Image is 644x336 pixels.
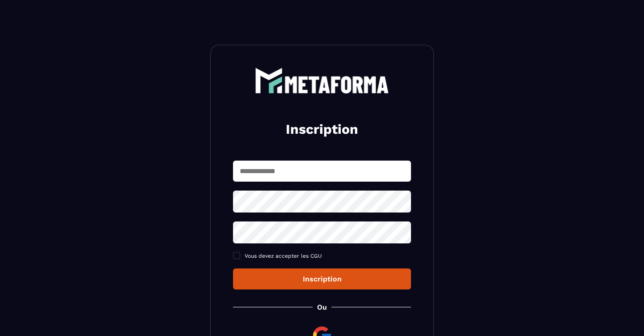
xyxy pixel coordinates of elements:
[244,120,400,138] h2: Inscription
[233,268,411,289] button: Inscription
[317,303,327,311] p: Ou
[245,253,322,259] span: Vous devez accepter les CGU
[240,275,404,283] div: Inscription
[255,68,389,94] img: logo
[233,68,411,94] a: logo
